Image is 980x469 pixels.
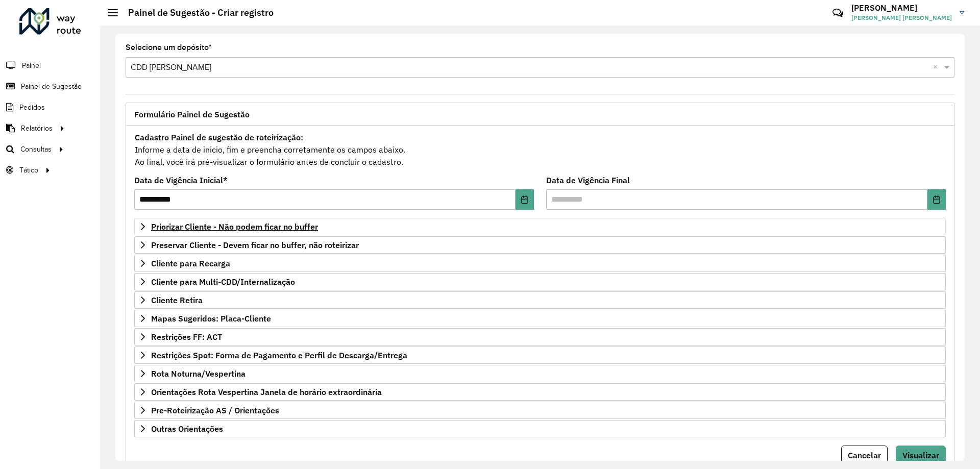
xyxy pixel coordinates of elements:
[151,406,279,414] span: Pre-Roteirização AS / Orientações
[134,383,946,401] a: Orientações Rota Vespertina Janela de horário extraordinária
[151,259,230,267] span: Cliente para Recarga
[134,131,946,168] div: Informe a data de inicio, fim e preencha corretamente os campos abaixo. Ao final, você irá pré-vi...
[151,241,359,249] span: Preservar Cliente - Devem ficar no buffer, não roteirizar
[902,450,939,460] span: Visualizar
[151,425,223,433] span: Outras Orientações
[22,60,41,71] span: Painel
[927,189,946,210] button: Choose Date
[134,273,946,290] a: Cliente para Multi-CDD/Internalização
[118,7,274,18] h2: Painel de Sugestão - Criar registro
[896,446,946,465] button: Visualizar
[851,3,952,13] h3: [PERSON_NAME]
[151,278,295,286] span: Cliente para Multi-CDD/Internalização
[134,420,946,437] a: Outras Orientações
[19,102,45,113] span: Pedidos
[21,81,82,92] span: Painel de Sugestão
[546,174,630,186] label: Data de Vigência Final
[134,347,946,364] a: Restrições Spot: Forma de Pagamento e Perfil de Descarga/Entrega
[20,144,52,155] span: Consultas
[134,174,228,186] label: Data de Vigência Inicial
[134,365,946,382] a: Rota Noturna/Vespertina
[851,13,952,22] span: [PERSON_NAME] [PERSON_NAME]
[516,189,534,210] button: Choose Date
[134,255,946,272] a: Cliente para Recarga
[19,165,38,176] span: Tático
[134,402,946,419] a: Pre-Roteirização AS / Orientações
[134,110,250,118] span: Formulário Painel de Sugestão
[848,450,881,460] span: Cancelar
[933,61,942,73] span: Clear all
[841,446,888,465] button: Cancelar
[21,123,53,134] span: Relatórios
[151,369,246,378] span: Rota Noturna/Vespertina
[126,41,212,54] label: Selecione um depósito
[134,328,946,345] a: Restrições FF: ACT
[151,223,318,231] span: Priorizar Cliente - Não podem ficar no buffer
[134,291,946,309] a: Cliente Retira
[151,351,407,359] span: Restrições Spot: Forma de Pagamento e Perfil de Descarga/Entrega
[134,310,946,327] a: Mapas Sugeridos: Placa-Cliente
[151,388,382,396] span: Orientações Rota Vespertina Janela de horário extraordinária
[135,132,303,142] strong: Cadastro Painel de sugestão de roteirização:
[151,333,222,341] span: Restrições FF: ACT
[134,218,946,235] a: Priorizar Cliente - Não podem ficar no buffer
[151,314,271,323] span: Mapas Sugeridos: Placa-Cliente
[827,2,849,24] a: Contato Rápido
[134,236,946,254] a: Preservar Cliente - Devem ficar no buffer, não roteirizar
[151,296,203,304] span: Cliente Retira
